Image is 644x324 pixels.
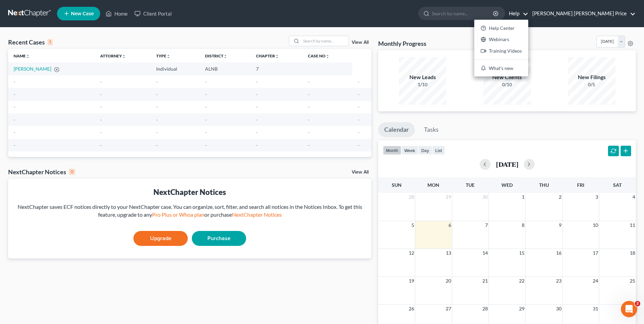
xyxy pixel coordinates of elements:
[48,39,53,45] div: 1
[200,62,251,75] td: ALNB
[445,277,452,285] span: 20
[592,305,599,313] span: 31
[14,187,366,197] div: NextChapter Notices
[156,129,158,135] span: -
[156,79,158,85] span: -
[205,117,207,123] span: -
[632,193,636,201] span: 4
[256,53,279,58] a: Chapterunfold_more
[432,146,445,155] button: list
[358,91,360,97] span: -
[205,104,207,110] span: -
[352,40,369,45] a: View All
[521,193,525,201] span: 1
[558,221,562,229] span: 9
[592,249,599,257] span: 17
[308,53,330,58] a: Case Nounfold_more
[482,193,489,201] span: 30
[408,249,415,257] span: 12
[100,91,102,97] span: -
[14,203,366,219] div: NextChapter saves ECF notices directly to your NextChapter case. You can organize, sort, filter, ...
[151,62,200,75] td: Individual
[629,249,636,257] span: 18
[8,168,75,176] div: NextChapter Notices
[629,221,636,229] span: 11
[14,104,15,110] span: -
[14,129,15,135] span: -
[483,81,531,88] div: 0/10
[156,104,158,110] span: -
[445,305,452,313] span: 27
[496,161,518,168] h2: [DATE]
[205,91,207,97] span: -
[635,301,640,306] span: 2
[251,62,302,75] td: 7
[133,231,188,246] a: Upgrade
[152,211,204,218] a: Pro Plus or Whoa plan
[378,39,426,48] h3: Monthly Progress
[205,53,227,58] a: Districtunfold_more
[484,221,489,229] span: 7
[418,146,432,155] button: day
[399,81,446,88] div: 1/10
[568,81,615,88] div: 0/5
[256,104,258,110] span: -
[474,22,528,34] a: Help Center
[595,193,599,201] span: 3
[474,20,528,76] div: Help
[69,169,75,175] div: 0
[621,301,637,317] iframe: Intercom live chat
[518,305,525,313] span: 29
[555,277,562,285] span: 23
[256,79,258,85] span: -
[100,117,102,123] span: -
[474,62,528,74] a: What's new
[358,104,360,110] span: -
[411,221,415,229] span: 5
[445,193,452,201] span: 29
[14,91,15,97] span: -
[166,54,170,58] i: unfold_more
[539,182,549,188] span: Thu
[555,249,562,257] span: 16
[122,54,126,58] i: unfold_more
[14,117,15,123] span: -
[205,79,207,85] span: -
[256,142,258,148] span: -
[14,79,15,85] span: -
[71,11,94,16] span: New Case
[223,54,227,58] i: unfold_more
[408,193,415,201] span: 28
[555,305,562,313] span: 30
[358,117,360,123] span: -
[26,54,30,58] i: unfold_more
[14,142,15,148] span: -
[308,129,310,135] span: -
[483,73,531,81] div: New Clients
[156,53,170,58] a: Typeunfold_more
[482,249,489,257] span: 14
[521,221,525,229] span: 8
[448,221,452,229] span: 6
[408,305,415,313] span: 26
[308,117,310,123] span: -
[592,277,599,285] span: 24
[256,117,258,123] span: -
[131,7,175,20] a: Client Portal
[232,211,282,218] a: NextChapter Notices
[392,182,402,188] span: Sun
[100,129,102,135] span: -
[301,36,349,46] input: Search by name...
[592,221,599,229] span: 10
[418,122,445,137] a: Tasks
[432,7,494,20] input: Search by name...
[558,193,562,201] span: 2
[408,277,415,285] span: 19
[100,79,102,85] span: -
[156,91,158,97] span: -
[629,277,636,285] span: 25
[577,182,584,188] span: Fri
[205,142,207,148] span: -
[102,7,131,20] a: Home
[14,66,51,72] a: [PERSON_NAME]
